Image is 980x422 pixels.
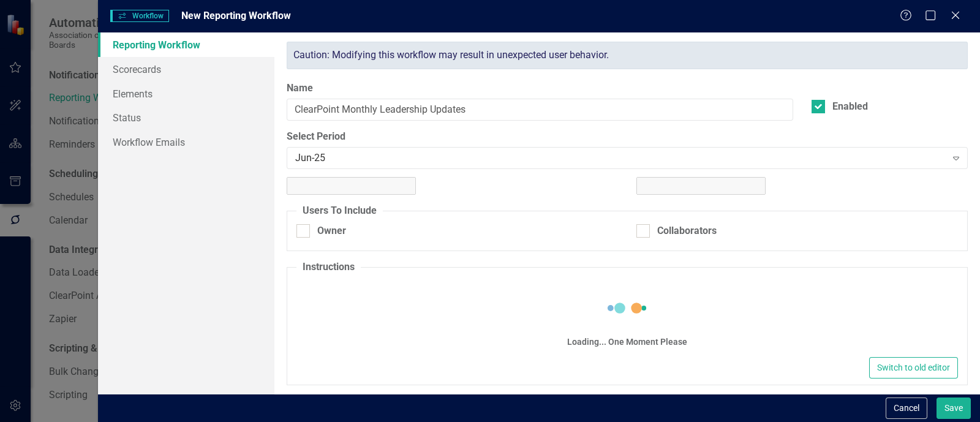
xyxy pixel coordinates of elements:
[287,42,968,69] div: Caution: Modifying this workflow may result in unexpected user behavior.
[98,105,274,130] a: Status
[869,357,958,379] button: Switch to old editor
[287,99,793,121] input: Name
[98,130,274,154] a: Workflow Emails
[317,224,346,238] div: Owner
[296,204,383,218] legend: Users To Include
[567,336,687,348] div: Loading... One Moment Please
[886,398,927,419] button: Cancel
[181,10,291,21] span: New Reporting Workflow
[287,81,793,96] label: Name
[832,100,868,114] div: Enabled
[287,130,968,144] label: Select Period
[657,224,717,238] div: Collaborators
[98,57,274,81] a: Scorecards
[110,10,169,22] span: Workflow
[937,398,971,419] button: Save
[295,151,946,165] div: Jun-25
[296,260,361,274] legend: Instructions
[98,81,274,106] a: Elements
[98,32,274,57] a: Reporting Workflow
